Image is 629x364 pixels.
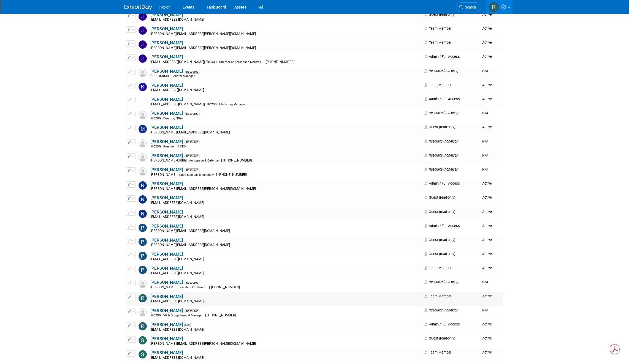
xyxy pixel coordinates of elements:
[150,294,183,299] a: [PERSON_NAME]
[482,350,492,354] span: Active
[150,139,183,144] a: [PERSON_NAME]
[185,112,200,116] span: Resource
[264,60,264,64] span: |
[424,54,460,59] span: Admin / Full Access
[150,54,183,59] a: [PERSON_NAME]
[139,69,147,77] img: Resource
[482,280,488,284] span: N/A
[219,103,245,106] span: Marketing Manager
[163,145,186,148] span: President & CEO
[222,158,254,162] span: [PHONE_NUMBER]
[150,308,183,313] a: [PERSON_NAME]
[139,111,147,119] img: Resource
[139,224,147,232] img: PAUL MORRISON
[482,12,492,17] span: Active
[150,336,183,341] a: [PERSON_NAME]
[482,210,492,214] span: Active
[150,153,183,158] a: [PERSON_NAME]
[150,18,421,22] div: [EMAIL_ADDRESS][DOMAIN_NAME]
[482,181,492,185] span: Active
[482,139,488,143] span: N/A
[205,102,218,106] span: Trexon
[139,294,147,302] img: Randy Ruiz
[179,173,214,177] span: Sales Medical Technology
[163,314,203,317] span: VP & Group General Manager
[163,117,183,120] span: Director, FP&A
[139,167,147,176] img: Resource
[424,26,451,31] span: Team Member
[150,181,183,186] a: [PERSON_NAME]
[139,83,147,91] img: Kyle Moyer
[139,336,147,344] img: Sean Conroy
[179,286,207,289] span: Founder - CTS GmbH
[185,140,200,144] span: Resource
[424,69,459,73] span: Resource (non-user)
[150,229,421,233] div: [PERSON_NAME][EMAIL_ADDRESS][DOMAIN_NAME]
[216,173,217,177] span: |
[150,130,421,135] div: [PERSON_NAME][EMAIL_ADDRESS][DOMAIN_NAME]
[482,195,492,199] span: Active
[482,224,492,228] span: Active
[456,2,481,12] a: Search
[139,210,147,218] img: Nick Willey
[204,60,205,64] span: |
[150,285,178,289] span: [PERSON_NAME]
[150,210,183,215] a: [PERSON_NAME]
[139,26,147,35] img: John Donnellan
[209,285,210,289] span: |
[150,12,183,17] a: [PERSON_NAME]
[210,285,242,289] span: [PHONE_NUMBER]
[482,69,488,73] span: N/A
[150,60,421,64] div: [EMAIL_ADDRESS][DOMAIN_NAME]
[124,5,152,10] img: ExhibitDay
[482,111,488,115] span: N/A
[139,139,147,147] img: Resource
[150,224,183,229] a: [PERSON_NAME]
[424,153,459,157] span: Resource (non-user)
[424,181,460,185] span: Admin / Full Access
[424,280,459,284] span: Resource (non-user)
[424,40,451,45] span: Team Member
[424,167,459,171] span: Resource (non-user)
[424,252,455,256] span: Guest (read-only)
[150,158,188,162] span: [PERSON_NAME]-Global
[424,12,455,17] span: Guest (read-only)
[150,173,178,177] span: [PERSON_NAME]
[150,125,183,130] a: [PERSON_NAME]
[482,308,488,312] span: N/A
[150,271,421,276] div: [EMAIL_ADDRESS][DOMAIN_NAME]
[150,97,183,102] a: [PERSON_NAME]
[150,243,421,247] div: [PERSON_NAME][EMAIL_ADDRESS][DOMAIN_NAME]
[482,83,492,87] span: Active
[424,322,460,326] span: Admin / Full Access
[150,74,171,78] span: ConexSmart
[424,238,455,242] span: Guest (read-only)
[150,313,162,317] span: Trexon
[482,336,492,340] span: Active
[150,257,421,262] div: [EMAIL_ADDRESS][DOMAIN_NAME]
[150,280,183,285] a: [PERSON_NAME]
[424,294,451,298] span: Team Member
[139,153,147,162] img: Resource
[424,350,451,354] span: Team Member
[139,266,147,274] img: Pierre Cordova
[139,195,147,204] img: Nick Salgado
[150,328,421,332] div: [EMAIL_ADDRESS][DOMAIN_NAME]
[150,32,421,36] div: [PERSON_NAME][EMAIL_ADDRESS][PERSON_NAME][DOMAIN_NAME]
[221,158,222,162] span: |
[206,313,238,317] span: [PHONE_NUMBER]
[185,168,200,172] span: Resource
[482,153,488,157] span: N/A
[150,46,421,50] div: [PERSON_NAME][EMAIL_ADDRESS][PERSON_NAME][DOMAIN_NAME]
[482,97,492,101] span: Active
[150,187,421,191] div: [PERSON_NAME][EMAIL_ADDRESS][PERSON_NAME][DOMAIN_NAME]
[159,5,170,9] span: Trexon
[482,266,492,270] span: Active
[150,215,421,219] div: [EMAIL_ADDRESS][DOMAIN_NAME]
[150,83,183,88] a: [PERSON_NAME]
[139,54,147,63] img: Jonathan Hinkley
[150,116,162,120] span: Trexon
[150,88,421,92] div: [EMAIL_ADDRESS][DOMAIN_NAME]
[424,336,455,340] span: Guest (read-only)
[482,167,488,171] span: N/A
